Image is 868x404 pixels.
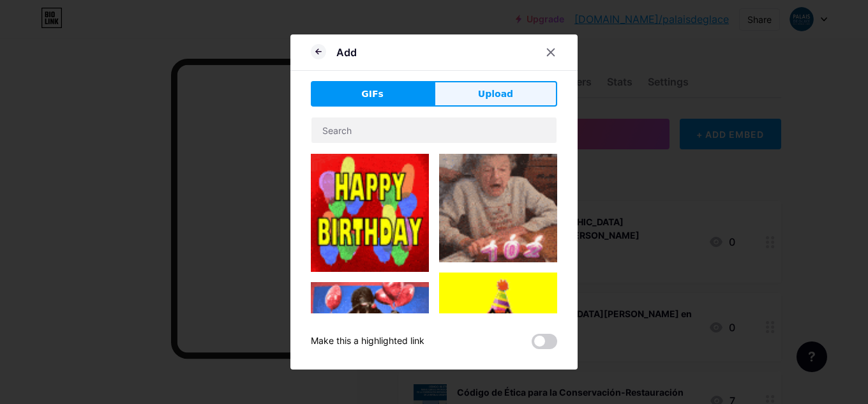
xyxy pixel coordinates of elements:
input: Search [311,117,557,143]
div: Add [336,45,357,60]
img: Gihpy [439,273,557,391]
img: Gihpy [439,154,557,262]
button: Upload [434,81,557,107]
div: Make this a highlighted link [311,334,424,349]
span: GIFs [361,87,384,101]
span: Upload [478,87,513,101]
img: Gihpy [311,282,429,372]
img: Gihpy [311,154,429,272]
button: GIFs [311,81,434,107]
